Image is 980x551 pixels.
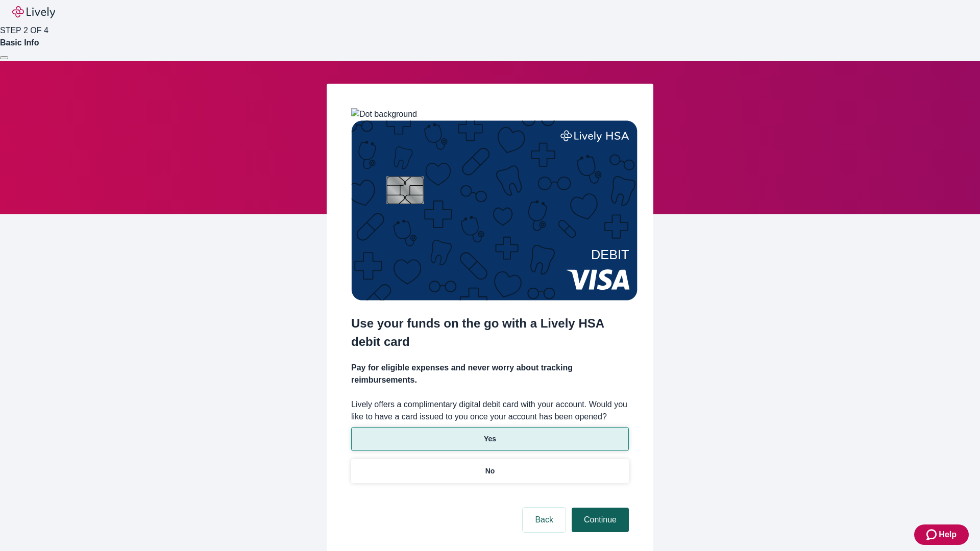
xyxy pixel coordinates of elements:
[939,529,957,541] span: Help
[523,508,566,532] button: Back
[351,459,629,483] button: No
[351,120,638,300] img: Debit card
[12,6,55,18] img: Lively
[485,466,495,477] p: No
[926,529,939,541] svg: Zendesk support icon
[572,508,629,532] button: Continue
[351,427,629,451] button: Yes
[351,108,417,120] img: Dot background
[351,362,629,386] h4: Pay for eligible expenses and never worry about tracking reimbursements.
[351,314,629,351] h2: Use your funds on the go with a Lively HSA debit card
[914,524,969,545] button: Zendesk support iconHelp
[484,434,496,444] p: Yes
[351,398,629,423] label: Lively offers a complimentary digital debit card with your account. Would you like to have a card...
